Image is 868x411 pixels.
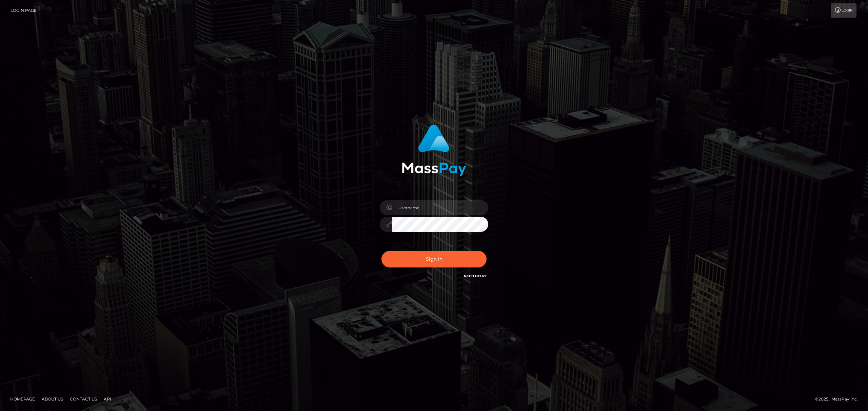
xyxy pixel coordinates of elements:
[815,395,863,403] div: © 2025 , MassPay Inc.
[11,3,37,18] a: Login Page
[101,394,114,404] a: API
[7,394,38,404] a: Homepage
[39,394,66,404] a: About Us
[402,125,466,176] img: MassPay Login
[392,200,488,215] input: Username...
[381,251,487,267] button: Sign in
[67,394,100,404] a: Contact Us
[464,274,487,278] a: Need Help?
[831,3,856,18] a: Login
